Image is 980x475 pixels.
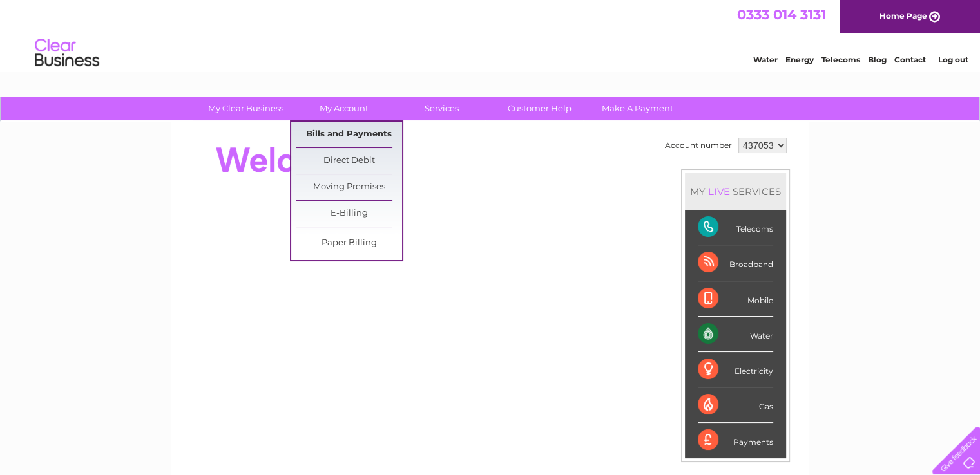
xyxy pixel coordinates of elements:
a: Blog [868,55,887,64]
div: Electricity [698,352,773,387]
div: Payments [698,423,773,458]
div: Mobile [698,281,773,317]
div: MY SERVICES [685,173,786,210]
a: 0333 014 3131 [737,6,826,23]
a: Make A Payment [584,97,691,120]
a: Customer Help [486,97,593,120]
div: Broadband [698,245,773,281]
div: Gas [698,387,773,423]
div: LIVE [706,185,733,198]
div: Water [698,317,773,352]
div: Telecoms [698,210,773,245]
a: Direct Debit [296,148,402,174]
div: Clear Business is a trading name of Verastar Limited (registered in [GEOGRAPHIC_DATA] No. 3667643... [186,7,795,62]
a: Energy [785,55,814,64]
a: Moving Premises [296,174,402,200]
a: Services [389,97,495,120]
img: logo.png [34,33,100,73]
a: Telecoms [821,55,860,64]
a: Water [753,55,778,64]
a: My Clear Business [193,97,299,120]
a: E-Billing [296,201,402,227]
a: Contact [894,55,926,64]
td: Account number [662,135,735,156]
a: Paper Billing [296,230,402,256]
a: Log out [937,55,968,64]
a: Bills and Payments [296,122,402,147]
a: My Account [291,97,397,120]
